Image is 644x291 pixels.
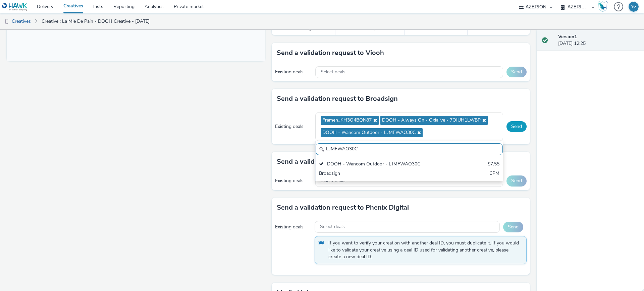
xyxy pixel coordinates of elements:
span: 0 [435,25,437,31]
button: Send [506,121,527,132]
div: Existing deals [275,69,312,75]
img: undefined Logo [2,3,28,11]
img: Hawk Academy [598,1,608,12]
h3: Send a validation request to MyAdbooker [277,157,406,167]
a: Hawk Academy [598,1,610,12]
a: Creative : La Mie De Pain - DOOH Creative - [DATE] [38,13,153,29]
span: Framen_KH3O4BQN87 [322,118,372,123]
input: Search...... [316,143,503,155]
div: Existing deals [275,177,312,184]
div: CPM [489,170,499,178]
span: DOOH - Always On - Oxialive - 7OIUH1LWBP [382,118,481,123]
span: Select deals... [321,178,348,184]
div: [DATE] 12:25 [558,33,639,47]
span: DOOH - Wancom Outdoor - LJMFWAO30C [322,130,416,136]
div: Existing deals [275,123,312,130]
div: $7.55 [488,161,499,168]
h3: Send a validation request to Phenix Digital [277,203,409,213]
h3: Send a validation request to Broadsign [277,94,398,104]
span: Select deals... [320,224,348,230]
button: Send [506,175,527,186]
div: DOOH - Wancom Outdoor - LJMFWAO30C [319,161,438,168]
button: Send [506,67,527,77]
h3: Send a validation request to Viooh [277,48,384,58]
strong: Version 1 [558,33,577,40]
div: Broadsign [319,170,438,178]
div: YG [631,2,637,12]
div: Existing deals [275,224,311,230]
img: dooh [3,18,10,25]
span: Select deals... [321,69,348,75]
button: Send [503,222,523,232]
span: If you want to verify your creation with another deal ID, you must duplicate it. If you would lik... [328,240,520,260]
span: Free [492,25,506,31]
